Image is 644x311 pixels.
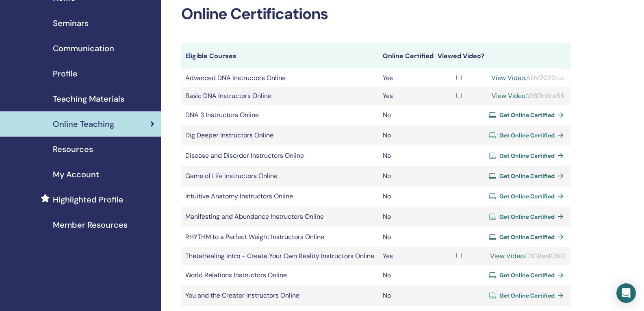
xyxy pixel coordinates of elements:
[379,207,434,227] td: No
[181,166,378,186] td: Game of Life Instructors Online
[499,172,555,180] span: Get Online Certified
[489,73,567,83] div: ADV2020tut
[379,87,434,105] td: Yes
[499,233,555,241] span: Get Online Certified
[490,252,525,260] a: View Video:
[181,87,378,105] td: Basic DNA Instructors Online
[379,186,434,207] td: No
[181,207,378,227] td: Manifesting and Abundance Instructors Online
[379,265,434,285] td: No
[379,247,434,265] td: Yes
[379,166,434,186] td: No
[53,168,99,181] span: My Account
[489,91,567,101] div: Y3SOnl!ne8$
[379,146,434,166] td: No
[489,269,567,281] a: Get Online Certified
[489,170,567,182] a: Get Online Certified
[53,67,78,80] span: Profile
[181,125,378,146] td: Dig Deeper Instructors Online
[53,93,124,105] span: Teaching Materials
[499,193,555,200] span: Get Online Certified
[499,213,555,220] span: Get Online Certified
[489,190,567,202] a: Get Online Certified
[181,146,378,166] td: Disease and Disorder Instructors Online
[181,265,378,285] td: World Relations Instructors Online
[53,143,93,155] span: Resources
[53,42,114,54] span: Communication
[181,186,378,207] td: Intuitive Anatomy Instructors Online
[491,74,526,82] a: View Video:
[499,272,555,279] span: Get Online Certified
[181,227,378,247] td: RHYTHM to a Perfect Weight Instructors Online
[181,5,571,24] h2: Online Certifications
[379,125,434,146] td: No
[489,231,567,243] a: Get Online Certified
[181,105,378,125] td: DNA 3 Instructors Online
[379,43,434,69] th: Online Certified
[489,129,567,141] a: Get Online Certified
[434,43,485,69] th: Viewed Video?
[379,227,434,247] td: No
[53,194,124,206] span: Highlighted Profile
[489,289,567,302] a: Get Online Certified
[499,111,555,119] span: Get Online Certified
[53,219,128,231] span: Member Resources
[379,69,434,87] td: Yes
[53,17,89,29] span: Seminars
[379,105,434,125] td: No
[181,247,378,265] td: ThetaHealing Intro - Create Your Own Reality Instructors Online
[489,211,567,223] a: Get Online Certified
[181,69,378,87] td: Advanced DNA Instructors Online
[489,109,567,121] a: Get Online Certified
[181,285,378,306] td: You and the Creator Instructors Online
[616,283,636,303] div: Open Intercom Messenger
[499,152,555,159] span: Get Online Certified
[181,43,378,69] th: Eligible Courses
[492,91,527,100] a: View Video:
[499,292,555,299] span: Get Online Certified
[489,150,567,162] a: Get Online Certified
[499,132,555,139] span: Get Online Certified
[489,251,567,261] div: CYORealON17
[53,118,114,130] span: Online Teaching
[379,285,434,306] td: No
